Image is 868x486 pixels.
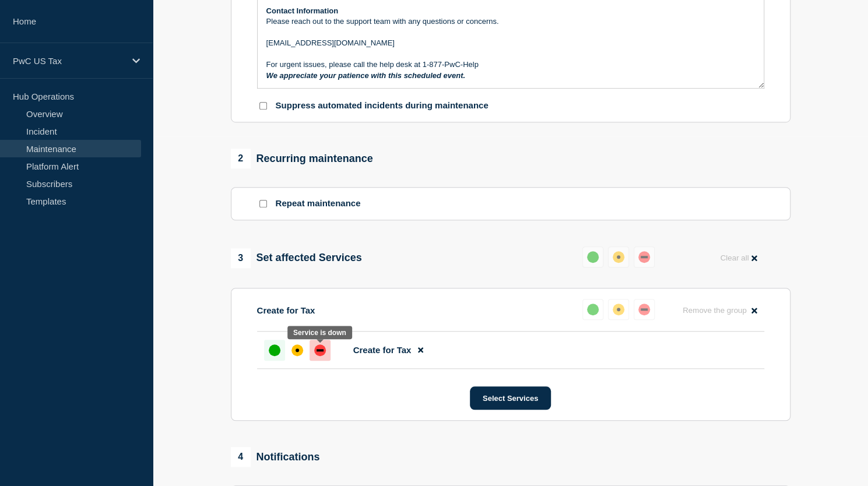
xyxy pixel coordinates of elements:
[587,251,599,263] div: up
[231,248,362,268] div: Set affected Services
[266,38,755,48] p: [EMAIL_ADDRESS][DOMAIN_NAME]
[291,344,303,356] div: affected
[276,100,489,111] p: Suppress automated incidents during maintenance
[470,386,551,410] button: Select Services
[582,299,603,320] button: up
[231,248,251,268] span: 3
[276,198,361,209] p: Repeat maintenance
[638,251,650,263] div: down
[634,299,655,320] button: down
[266,59,755,70] p: For urgent issues, please call the help desk at 1-877-PwC-Help
[353,345,412,355] span: Create for Tax
[293,329,346,337] div: Service is down
[231,149,373,168] div: Recurring maintenance
[231,149,251,168] span: 2
[231,447,320,467] div: Notifications
[257,305,315,315] p: Create for Tax
[582,246,603,267] button: up
[266,16,755,27] p: Please reach out to the support team with any questions or concerns.
[13,56,125,66] p: PwC US Tax
[587,304,599,315] div: up
[613,251,624,263] div: affected
[314,344,326,356] div: down
[266,71,465,80] em: We appreciate your patience with this scheduled event.
[269,344,280,356] div: up
[608,299,629,320] button: affected
[266,6,339,15] strong: Contact Information
[259,200,267,207] input: Repeat maintenance
[608,246,629,267] button: affected
[613,304,624,315] div: affected
[634,246,655,267] button: down
[683,306,747,315] span: Remove the group
[676,299,764,322] button: Remove the group
[638,304,650,315] div: down
[259,102,267,110] input: Suppress automated incidents during maintenance
[231,447,251,467] span: 4
[713,246,764,269] button: Clear all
